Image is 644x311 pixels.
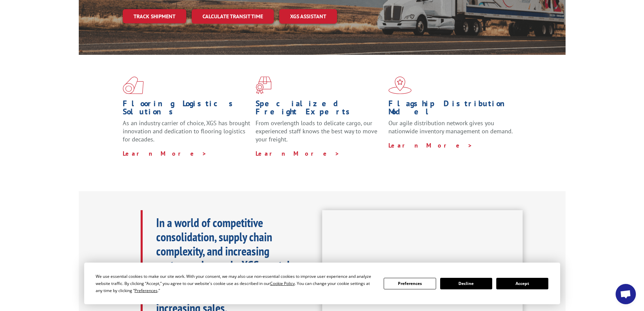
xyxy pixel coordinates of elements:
[440,278,492,289] button: Decline
[616,284,636,304] div: Open chat
[84,263,560,304] div: Cookie Consent Prompt
[270,281,295,286] span: Cookie Policy
[388,76,412,94] img: xgs-icon-flagship-distribution-model-red
[123,9,186,23] a: Track shipment
[256,99,383,119] h1: Specialized Freight Experts
[256,76,271,94] img: xgs-icon-focused-on-flooring-red
[496,278,548,289] button: Accept
[384,278,436,289] button: Preferences
[388,119,513,135] span: Our agile distribution network gives you nationwide inventory management on demand.
[123,150,207,157] a: Learn More >
[388,141,473,149] a: Learn More >
[123,99,251,119] h1: Flooring Logistics Solutions
[135,288,158,293] span: Preferences
[256,150,340,157] a: Learn More >
[192,9,274,24] a: Calculate transit time
[96,273,376,294] div: We use essential cookies to make our site work. With your consent, we may also use non-essential ...
[123,76,144,94] img: xgs-icon-total-supply-chain-intelligence-red
[279,9,337,24] a: XGS ASSISTANT
[388,99,516,119] h1: Flagship Distribution Model
[256,119,383,149] p: From overlength loads to delicate cargo, our experienced staff knows the best way to move your fr...
[123,119,250,143] span: As an industry carrier of choice, XGS has brought innovation and dedication to flooring logistics...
